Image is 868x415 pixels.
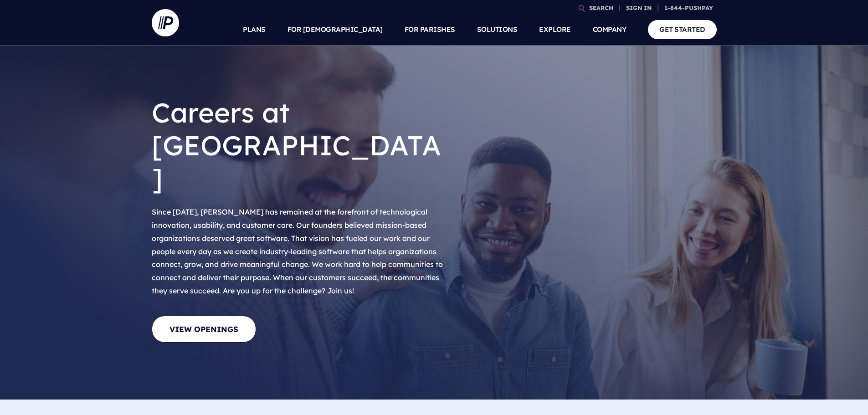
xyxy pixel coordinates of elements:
span: Since [DATE], [PERSON_NAME] has remained at the forefront of technological innovation, usability,... [152,207,443,295]
a: COMPANY [593,14,627,46]
a: GET STARTED [648,20,717,39]
a: FOR [DEMOGRAPHIC_DATA] [288,14,383,46]
a: View Openings [152,316,256,343]
a: SOLUTIONS [477,14,518,46]
a: FOR PARISHES [405,14,455,46]
h1: Careers at [GEOGRAPHIC_DATA] [152,89,448,202]
a: EXPLORE [539,14,571,46]
a: PLANS [243,14,266,46]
